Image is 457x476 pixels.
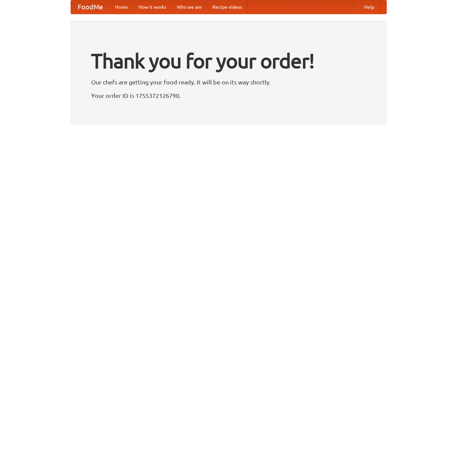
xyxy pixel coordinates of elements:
p: Our chefs are getting your food ready. It will be on its way shortly. [91,77,366,87]
h1: Thank you for your order! [91,45,366,77]
a: FoodMe [71,0,110,14]
a: Who we are [172,0,207,14]
a: Home [110,0,133,14]
a: Help [359,0,380,14]
a: Recipe videos [207,0,247,14]
a: How it works [133,0,172,14]
p: Your order ID is 1755372126790. [91,90,366,101]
